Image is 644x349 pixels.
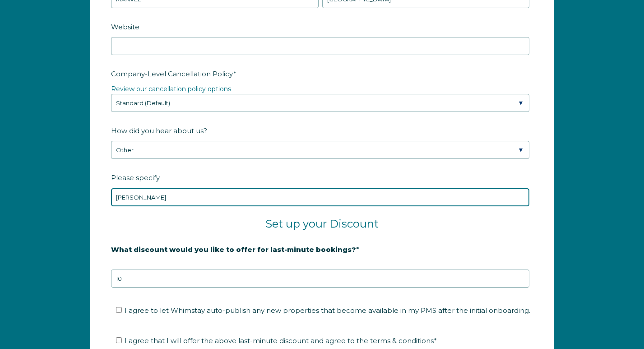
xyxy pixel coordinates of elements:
span: How did you hear about us? [111,124,207,138]
strong: 20% is recommended, minimum of 10% [111,261,252,269]
input: I agree that I will offer the above last-minute discount and agree to the terms & conditions* [116,337,122,343]
span: Company-Level Cancellation Policy [111,67,233,81]
a: Review our cancellation policy options [111,85,231,93]
strong: What discount would you like to offer for last-minute bookings? [111,245,356,254]
span: Website [111,20,139,34]
span: Please specify [111,171,160,185]
span: I agree that I will offer the above last-minute discount and agree to the terms & conditions [125,336,437,345]
span: I agree to let Whimstay auto-publish any new properties that become available in my PMS after the... [125,306,530,315]
span: Set up your Discount [265,217,379,230]
input: I agree to let Whimstay auto-publish any new properties that become available in my PMS after the... [116,307,122,313]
